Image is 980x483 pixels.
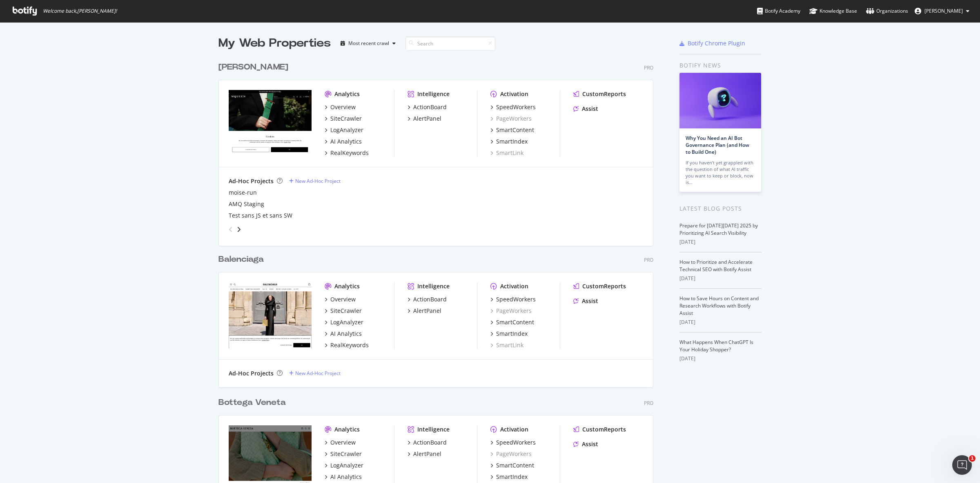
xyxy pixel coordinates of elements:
[490,103,536,111] a: SpeedWorkers
[218,397,289,409] a: Bottega Veneta
[582,105,598,113] div: Assist
[679,204,762,213] div: Latest Blog Posts
[330,137,362,146] div: AI Analytics
[573,440,598,448] a: Assist
[408,295,447,303] a: ActionBoard
[229,200,264,208] div: AMQ Staging
[330,318,363,326] div: LogAnalyzer
[490,307,532,315] a: PageWorkers
[582,425,626,434] div: CustomReports
[490,461,534,470] a: SmartContent
[330,438,356,447] div: Overview
[500,425,528,434] div: Activation
[289,370,341,377] a: New Ad-Hoc Project
[496,137,528,146] div: SmartIndex
[325,438,356,447] a: Overview
[679,258,753,273] a: How to Prioritize and Accelerate Technical SEO with Botify Assist
[325,149,369,157] a: RealKeywords
[218,254,267,265] a: Balenciaga
[679,355,762,362] div: [DATE]
[679,295,759,317] a: How to Save Hours on Content and Research Workflows with Botify Assist
[348,41,389,46] div: Most recent crawl
[413,450,441,458] div: AlertPanel
[679,73,761,128] img: Why You Need an AI Bot Governance Plan (and How to Build One)
[952,455,972,475] iframe: Intercom live chat
[500,90,528,98] div: Activation
[496,295,536,303] div: SpeedWorkers
[644,64,653,71] div: Pro
[330,307,362,315] div: SiteCrawler
[490,115,532,123] div: PageWorkers
[236,225,242,234] div: angle-right
[330,103,356,111] div: Overview
[325,318,363,326] a: LogAnalyzer
[490,149,523,157] a: SmartLink
[866,7,908,15] div: Organizations
[229,211,292,220] div: Test sans JS et sans SW
[679,61,762,70] div: Botify news
[325,295,356,303] a: Overview
[679,222,758,236] a: Prepare for [DATE][DATE] 2025 by Prioritizing AI Search Visibility
[330,461,363,470] div: LogAnalyzer
[325,461,363,470] a: LogAnalyzer
[644,256,653,263] div: Pro
[679,275,762,282] div: [DATE]
[408,103,447,111] a: ActionBoard
[408,307,441,315] a: AlertPanel
[582,297,598,305] div: Assist
[325,330,362,338] a: AI Analytics
[908,4,976,18] button: [PERSON_NAME]
[496,461,534,470] div: SmartContent
[496,438,536,447] div: SpeedWorkers
[496,103,536,111] div: SpeedWorkers
[490,137,528,146] a: SmartIndex
[496,473,528,481] div: SmartIndex
[757,7,800,15] div: Botify Academy
[330,330,362,338] div: AI Analytics
[490,341,523,349] a: SmartLink
[325,103,356,111] a: Overview
[218,254,264,265] div: Balenciaga
[679,319,762,326] div: [DATE]
[325,115,362,123] a: SiteCrawler
[413,307,441,315] div: AlertPanel
[679,339,753,353] a: What Happens When ChatGPT Is Your Holiday Shopper?
[408,438,447,447] a: ActionBoard
[490,450,532,458] a: PageWorkers
[644,400,653,407] div: Pro
[229,177,274,185] div: Ad-Hoc Projects
[582,282,626,290] div: CustomReports
[490,318,534,326] a: SmartContent
[417,90,450,98] div: Intelligence
[686,135,749,155] a: Why You Need an AI Bot Governance Plan (and How to Build One)
[218,61,288,73] div: [PERSON_NAME]
[417,282,450,290] div: Intelligence
[325,341,369,349] a: RealKeywords
[330,126,363,134] div: LogAnalyzer
[679,39,745,47] a: Botify Chrome Plugin
[573,105,598,113] a: Assist
[496,330,528,338] div: SmartIndex
[229,282,312,348] img: www.balenciaga.com
[325,137,362,146] a: AI Analytics
[500,282,528,290] div: Activation
[289,177,341,184] a: New Ad-Hoc Project
[413,295,447,303] div: ActionBoard
[679,238,762,246] div: [DATE]
[582,90,626,98] div: CustomReports
[490,438,536,447] a: SpeedWorkers
[924,7,963,14] span: Sandra Lukijanec
[330,341,369,349] div: RealKeywords
[413,115,441,123] div: AlertPanel
[218,397,286,409] div: Bottega Veneta
[330,450,362,458] div: SiteCrawler
[43,8,117,14] span: Welcome back, [PERSON_NAME] !
[490,295,536,303] a: SpeedWorkers
[582,440,598,448] div: Assist
[229,369,274,377] div: Ad-Hoc Projects
[688,39,745,47] div: Botify Chrome Plugin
